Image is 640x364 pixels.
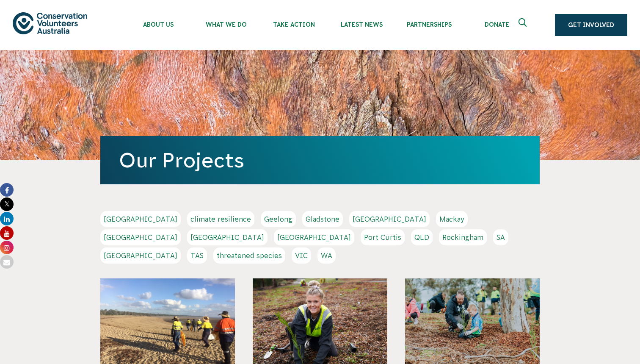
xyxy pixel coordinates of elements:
a: Geelong [261,211,296,227]
a: [GEOGRAPHIC_DATA] [100,211,181,227]
a: [GEOGRAPHIC_DATA] [100,229,181,245]
a: Our Projects [119,149,244,172]
a: SA [493,229,508,245]
a: Gladstone [302,211,343,227]
img: logo.svg [13,12,87,34]
a: Get Involved [555,14,627,36]
span: Take Action [260,21,328,28]
span: Partnerships [395,21,463,28]
a: TAS [187,247,207,264]
span: What We Do [192,21,260,28]
a: Mackay [436,211,468,227]
a: WA [317,247,336,264]
span: About Us [124,21,192,28]
button: Expand search box Close search box [513,15,534,35]
a: VIC [292,247,311,264]
span: Expand search box [519,18,529,32]
a: [GEOGRAPHIC_DATA] [274,229,354,245]
a: [GEOGRAPHIC_DATA] [349,211,430,227]
span: Latest News [328,21,395,28]
a: [GEOGRAPHIC_DATA] [100,247,181,264]
a: threatened species [213,247,285,264]
span: Donate [463,21,531,28]
a: QLD [411,229,433,245]
a: climate resilience [187,211,254,227]
a: [GEOGRAPHIC_DATA] [187,229,268,245]
a: Rockingham [439,229,487,245]
a: Port Curtis [361,229,405,245]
